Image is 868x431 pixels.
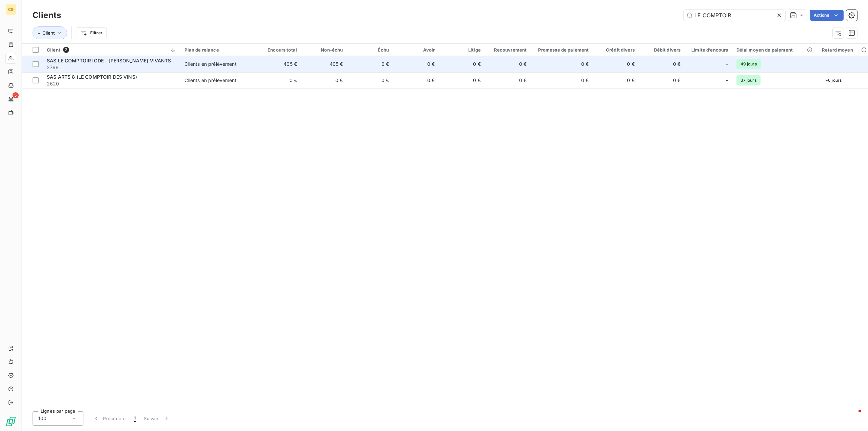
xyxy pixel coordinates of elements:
[5,4,16,15] div: CG
[736,47,814,53] div: Délai moyen de paiement
[535,47,589,53] div: Promesse de paiement
[531,56,593,72] td: 0 €
[184,61,236,67] div: Clients en prélèvement
[255,56,301,72] td: 405 €
[47,58,171,63] span: SAS LE COMPTOIR IODE - [PERSON_NAME] VIVANTS
[38,415,46,422] span: 100
[531,72,593,89] td: 0 €
[42,30,55,36] span: Client
[485,72,531,89] td: 0 €
[184,47,251,53] div: Plan de relance
[184,77,236,84] div: Clients en prélèvement
[5,416,16,427] img: Logo LeanPay
[5,94,16,104] a: 5
[684,10,785,21] input: Rechercher
[305,47,343,53] div: Non-échu
[47,64,176,71] span: 2799
[643,47,680,53] div: Débit divers
[134,415,136,422] span: 1
[63,47,69,53] span: 2
[736,75,761,85] span: 37 jours
[593,56,638,72] td: 0 €
[726,77,728,84] span: -
[439,56,485,72] td: 0 €
[822,75,846,85] span: -6 jours
[845,408,861,424] iframe: Intercom live chat
[33,9,61,21] h3: Clients
[489,47,527,53] div: Recouvrement
[822,47,864,53] div: Retard moyen
[33,26,67,39] button: Client
[13,92,19,98] span: 5
[47,80,176,87] span: 2620
[259,47,297,53] div: Encours total
[76,27,107,38] button: Filtrer
[301,72,347,89] td: 0 €
[47,74,137,80] span: SAS ARTS 8 (LE COMPTOIR DES VINS)
[393,72,439,89] td: 0 €
[593,72,638,89] td: 0 €
[347,56,393,72] td: 0 €
[639,56,685,72] td: 0 €
[301,56,347,72] td: 405 €
[726,61,728,67] span: -
[89,411,130,426] button: Précédent
[351,47,389,53] div: Échu
[47,47,60,53] span: Client
[140,411,174,426] button: Suivant
[639,72,685,89] td: 0 €
[597,47,634,53] div: Crédit divers
[485,56,531,72] td: 0 €
[393,56,439,72] td: 0 €
[397,47,435,53] div: Avoir
[439,72,485,89] td: 0 €
[810,10,844,21] button: Actions
[736,59,761,69] span: 49 jours
[347,72,393,89] td: 0 €
[130,411,140,426] button: 1
[255,72,301,89] td: 0 €
[443,47,480,53] div: Litige
[689,47,728,53] div: Limite d’encours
